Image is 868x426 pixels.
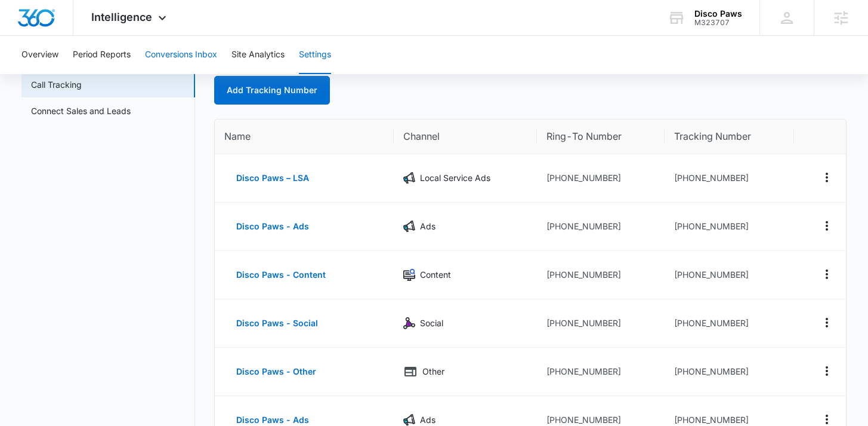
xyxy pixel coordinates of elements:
[224,309,330,338] button: Disco Paws - Social
[665,119,794,154] th: Tracking Number
[31,78,82,91] a: Call Tracking
[817,361,836,381] button: Actions
[537,119,664,154] th: Ring-To Number
[420,220,435,233] p: Ads
[224,212,321,241] button: Disco Paws - Ads
[215,119,394,154] th: Name
[537,348,664,396] td: [PHONE_NUMBER]
[224,164,321,192] button: Disco Paws – LSA
[145,36,217,74] button: Conversions Inbox
[817,168,836,187] button: Actions
[694,9,742,19] div: account name
[224,357,328,386] button: Disco Paws - Other
[537,299,664,348] td: [PHONE_NUMBER]
[817,313,836,332] button: Actions
[817,265,836,284] button: Actions
[73,36,131,74] button: Period Reports
[665,154,794,203] td: [PHONE_NUMBER]
[21,36,58,74] button: Overview
[420,317,443,330] p: Social
[214,76,330,105] a: Add Tracking Number
[91,11,152,23] span: Intelligence
[665,348,794,396] td: [PHONE_NUMBER]
[403,414,415,426] img: Ads
[420,268,451,281] p: Content
[817,216,836,235] button: Actions
[537,203,664,251] td: [PHONE_NUMBER]
[694,19,742,27] div: account id
[403,220,415,232] img: Ads
[394,119,537,154] th: Channel
[665,299,794,348] td: [PHONE_NUMBER]
[537,154,664,203] td: [PHONE_NUMBER]
[537,251,664,299] td: [PHONE_NUMBER]
[299,36,331,74] button: Settings
[231,36,285,74] button: Site Analytics
[31,105,131,117] a: Connect Sales and Leads
[403,269,415,281] img: Content
[403,317,415,329] img: Social
[420,171,490,185] p: Local Service Ads
[403,172,415,184] img: Local Service Ads
[224,260,338,289] button: Disco Paws - Content
[422,365,444,378] p: Other
[665,251,794,299] td: [PHONE_NUMBER]
[665,203,794,251] td: [PHONE_NUMBER]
